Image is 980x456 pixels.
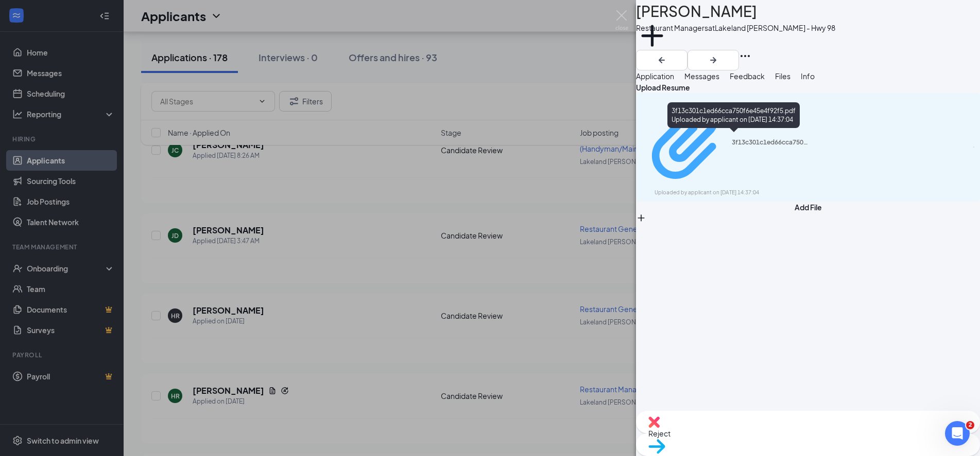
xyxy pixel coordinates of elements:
div: 3f13c301c1ed66cca750f6e45e4f92f5.pdf [732,138,809,147]
svg: Link [973,147,974,148]
span: Application [636,71,674,81]
button: Add FilePlus [636,202,980,223]
button: PlusAdd a tag [636,20,668,63]
span: Info [801,71,815,81]
span: Feedback [730,71,765,81]
div: 3f13c301c1ed66cca750f6e45e4f92f5.pdf Uploaded by applicant on [DATE] 14:37:04 [667,102,800,128]
svg: Ellipses [739,50,751,62]
div: Uploaded by applicant on [DATE] 14:37:04 [655,189,809,197]
span: Reject [648,428,968,439]
svg: Paperclip [642,98,732,187]
iframe: Intercom live chat [945,421,970,446]
svg: ArrowRight [707,54,719,66]
svg: Plus [636,20,668,52]
div: Restaurant Managers at Lakeland [PERSON_NAME] - Hwy 98 [636,23,835,33]
svg: Plus [636,213,646,223]
a: Paperclip3f13c301c1ed66cca750f6e45e4f92f5.pdfUploaded by applicant on [DATE] 14:37:04 [642,98,809,197]
button: ArrowRight [687,50,739,70]
svg: ArrowLeftNew [656,54,668,66]
button: ArrowLeftNew [636,50,687,70]
span: 2 [966,421,974,429]
div: Upload Resume [636,82,980,93]
span: Files [775,71,790,81]
span: Messages [684,71,719,81]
